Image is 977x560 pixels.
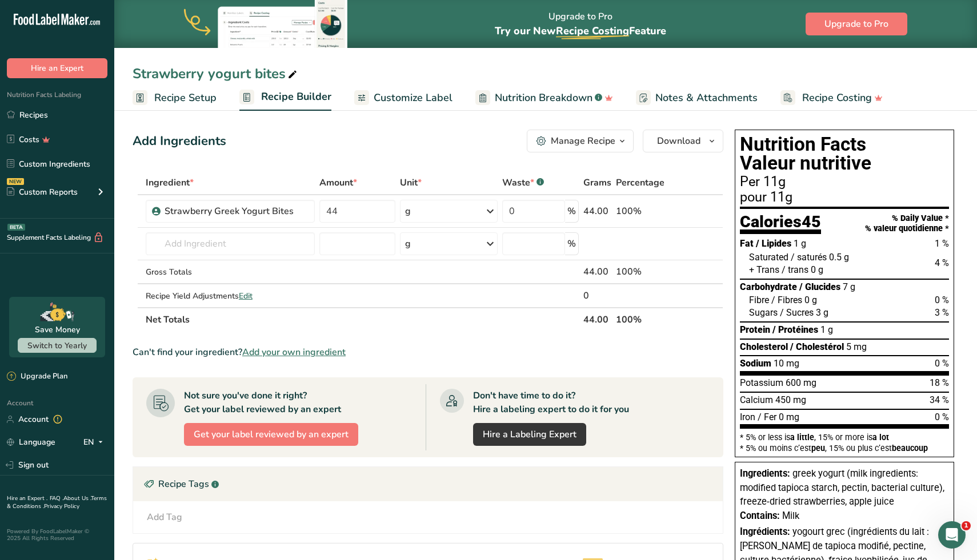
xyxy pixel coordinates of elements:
span: 600 mg [786,377,816,388]
div: Waste [502,176,544,190]
span: 4 % [935,257,949,268]
div: Recipe Yield Adjustments [146,290,315,302]
h1: Nutrition Facts Valeur nutritive [740,135,949,173]
span: Recipe Setup [154,90,217,106]
span: 450 mg [775,394,806,405]
span: 0 mg [779,412,799,422]
span: Sugars [749,307,778,318]
div: BETA [7,224,25,231]
span: Recipe Costing [556,24,629,38]
div: Custom Reports [7,186,78,198]
div: Upgrade to Pro [495,1,666,48]
span: 34 % [930,394,949,405]
div: Save Money [35,324,80,336]
div: Upgrade Plan [7,371,67,382]
a: About Us . [63,494,91,502]
div: Not sure you've done it right? Get your label reviewed by an expert [184,389,341,416]
span: Saturated [749,252,788,263]
span: peu [811,444,825,453]
th: 44.00 [581,307,614,331]
span: Try our New Feature [495,24,666,38]
button: Hire an Expert [7,58,107,78]
span: Calcium [740,394,773,405]
span: Ingrédients: [740,526,790,537]
span: / saturés [791,252,827,263]
button: Get your label reviewed by an expert [184,423,358,446]
div: EN [83,436,107,449]
div: 44.00 [583,204,611,218]
span: 0 % [935,412,949,422]
span: Grams [583,176,611,190]
span: / Protéines [772,324,818,335]
span: / Lipides [756,238,791,249]
div: Manage Recipe [551,134,615,148]
div: 100% [616,204,669,218]
span: a lot [872,433,889,442]
span: Carbohydrate [740,281,797,292]
span: 7 g [843,281,855,292]
div: g [405,237,411,251]
span: Sodium [740,358,771,369]
span: / Glucides [799,281,840,292]
span: 10 mg [774,358,799,369]
span: greek yogurt (milk ingredients: modified tapioca starch, pectin, bacterial culture), freeze-dried... [740,468,944,507]
div: % Daily Value * % valeur quotidienne * [865,213,949,233]
span: Protein [740,324,770,335]
span: Potassium [740,377,783,388]
div: pour 11g [740,191,949,204]
span: Fat [740,238,754,249]
div: g [405,204,411,218]
section: * 5% or less is , 15% or more is [740,429,949,452]
span: 0 g [811,264,823,275]
span: Ingredient [146,176,194,190]
span: Download [657,134,700,148]
span: Switch to Yearly [27,340,87,351]
div: 0 [583,289,611,303]
span: Recipe Costing [802,90,872,106]
div: Can't find your ingredient? [133,345,723,359]
span: 5 mg [846,341,867,352]
button: Manage Recipe [527,130,634,152]
input: Add Ingredient [146,232,315,255]
span: / Cholestérol [790,341,844,352]
span: 3 g [816,307,828,318]
button: Switch to Yearly [18,338,97,353]
a: Terms & Conditions . [7,494,107,510]
span: Ingredients: [740,468,790,479]
div: 100% [616,265,669,279]
a: Notes & Attachments [636,85,758,111]
span: Recipe Builder [261,89,331,104]
span: + Trans [749,264,779,275]
a: Recipe Costing [780,85,883,111]
span: / Sucres [780,307,814,318]
span: 45 [802,212,821,231]
span: beaucoup [892,444,928,453]
a: Language [7,432,55,452]
div: 44.00 [583,265,611,279]
span: Fibre [749,295,769,305]
div: Don't have time to do it? Hire a labeling expert to do it for you [473,389,629,416]
span: Percentage [616,176,664,190]
span: / Fibres [771,295,802,305]
span: Milk [782,510,799,521]
div: Strawberry Greek Yogurt Bites [165,204,307,218]
div: Gross Totals [146,266,315,278]
a: FAQ . [50,494,63,502]
span: 1 % [935,238,949,249]
button: Upgrade to Pro [806,13,907,35]
div: Add Ingredients [133,132,226,151]
a: Nutrition Breakdown [475,85,613,111]
div: Per 11g [740,175,949,189]
span: 1 [962,521,971,530]
div: Powered By FoodLabelMaker © 2025 All Rights Reserved [7,528,107,542]
span: Get your label reviewed by an expert [194,428,349,441]
span: 1 g [820,324,833,335]
a: Hire a Labeling Expert [473,423,586,446]
span: Edit [239,291,253,301]
span: 18 % [930,377,949,388]
th: 100% [614,307,671,331]
span: Add your own ingredient [242,345,346,359]
iframe: Intercom live chat [938,521,966,549]
button: Download [643,130,723,152]
span: Customize Label [374,90,453,106]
